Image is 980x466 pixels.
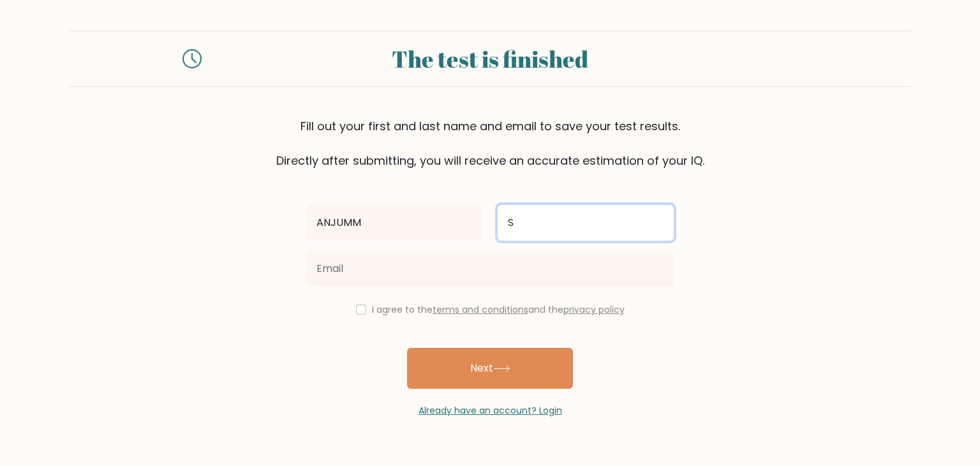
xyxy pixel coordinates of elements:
div: Fill out your first and last name and email to save your test results. Directly after submitting,... [69,117,911,169]
a: Already have an account? Login [419,404,562,417]
input: Email [306,251,674,287]
a: privacy policy [563,303,625,316]
label: I agree to the and the [372,303,625,316]
div: The test is finished [217,41,763,76]
input: First name [306,205,482,241]
input: Last name [498,205,674,241]
a: terms and conditions [433,303,528,316]
button: Next [407,348,573,389]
